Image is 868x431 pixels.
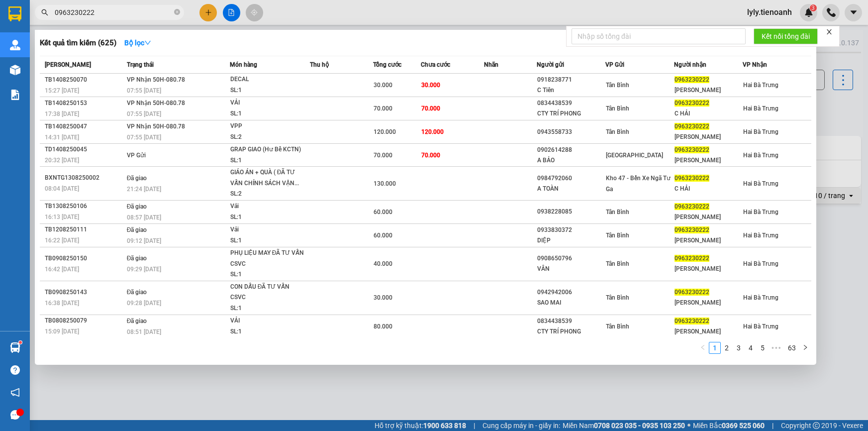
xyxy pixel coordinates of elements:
[127,100,185,107] span: VP Nhận 50H-080.78
[10,90,20,100] img: solution-icon
[230,167,305,189] div: GIÁO ÁN + QUÀ ( ĐÃ TƯ VẤN CHÍNH SÁCH VẬN...
[374,209,392,215] span: 60.000
[374,180,396,187] span: 130.000
[374,232,392,239] span: 60.000
[374,294,392,301] span: 30.000
[230,212,305,223] div: SL: 1
[40,38,116,48] h3: Kết quả tìm kiếm ( 625 )
[537,127,605,137] div: 0943558733
[421,128,444,135] span: 120.000
[484,61,498,68] span: Nhãn
[421,105,440,112] span: 70.000
[230,132,305,143] div: SL: 2
[10,388,20,397] span: notification
[675,108,742,119] div: C HẢI
[45,237,79,244] span: 16:22 [DATE]
[537,326,605,337] div: CTY TRÍ PHONG
[45,316,124,326] div: TB0808250079
[45,75,124,85] div: TB1408250070
[675,264,742,274] div: [PERSON_NAME]
[757,342,769,354] li: 5
[675,100,709,107] span: 0963230222
[230,108,305,119] div: SL: 1
[127,266,161,273] span: 09:29 [DATE]
[537,98,605,108] div: 0834438539
[45,300,79,307] span: 16:38 [DATE]
[127,214,161,221] span: 08:57 [DATE]
[606,82,629,89] span: Tân Bình
[374,260,392,267] span: 40.000
[784,342,799,354] li: 63
[230,189,305,200] div: SL: 2
[537,75,605,85] div: 0918238771
[606,323,629,330] span: Tân Bình
[124,39,151,47] strong: Bộ lọc
[127,203,147,210] span: Đã giao
[743,82,778,89] span: Hai Bà Trưng
[45,287,124,298] div: TB0908250143
[45,328,79,335] span: 15:09 [DATE]
[8,6,21,21] img: logo-vxr
[537,225,605,235] div: 0933830372
[537,207,605,217] div: 0938228085
[230,316,305,326] div: VẢI
[606,105,629,112] span: Tân Bình
[174,9,180,15] span: close-circle
[743,180,778,187] span: Hai Bà Trưng
[127,226,147,233] span: Đã giao
[743,105,778,112] span: Hai Bà Trưng
[45,266,79,273] span: 16:42 [DATE]
[45,214,79,220] span: 16:13 [DATE]
[572,28,746,44] input: Nhập số tổng đài
[743,232,778,239] span: Hai Bà Trưng
[675,318,709,324] span: 0963230222
[230,269,305,280] div: SL: 1
[116,35,159,51] button: Bộ lọcdown
[537,155,605,166] div: A BẢO
[537,85,605,96] div: C Tiên
[127,152,146,159] span: VP Gửi
[799,342,811,354] li: Next Page
[675,175,709,182] span: 0963230222
[733,342,745,354] li: 3
[127,87,161,94] span: 07:55 [DATE]
[826,28,833,35] span: close
[45,185,79,192] span: 08:04 [DATE]
[10,65,20,75] img: warehouse-icon
[769,342,784,354] li: Next 5 Pages
[606,152,663,159] span: [GEOGRAPHIC_DATA]
[127,300,161,307] span: 09:28 [DATE]
[537,264,605,274] div: VÂN
[697,342,709,354] li: Previous Page
[45,87,79,94] span: 15:27 [DATE]
[127,123,185,130] span: VP Nhận 50H-080.78
[144,39,151,46] span: down
[374,128,396,135] span: 120.000
[127,76,185,83] span: VP Nhận 50H-080.78
[605,61,624,68] span: VP Gửi
[537,173,605,184] div: 0984792060
[230,61,257,68] span: Món hàng
[743,61,767,68] span: VP Nhận
[743,294,778,301] span: Hai Bà Trưng
[45,61,91,68] span: [PERSON_NAME]
[127,110,161,117] span: 07:55 [DATE]
[45,98,124,108] div: TB1408250153
[606,294,629,301] span: Tân Bình
[230,303,305,314] div: SL: 1
[45,201,124,212] div: TB1308250106
[127,186,161,193] span: 21:24 [DATE]
[674,61,706,68] span: Người nhận
[310,61,329,68] span: Thu hộ
[537,145,605,155] div: 0902614288
[721,342,733,354] li: 2
[675,76,709,83] span: 0963230222
[230,121,305,132] div: VPP
[675,212,742,222] div: [PERSON_NAME]
[230,248,305,269] div: PHỤ LIỆU MAY ĐÃ TƯ VẤN CSVC
[743,323,778,330] span: Hai Bà Trưng
[675,289,709,296] span: 0963230222
[421,152,440,159] span: 70.000
[127,318,147,324] span: Đã giao
[10,40,20,50] img: warehouse-icon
